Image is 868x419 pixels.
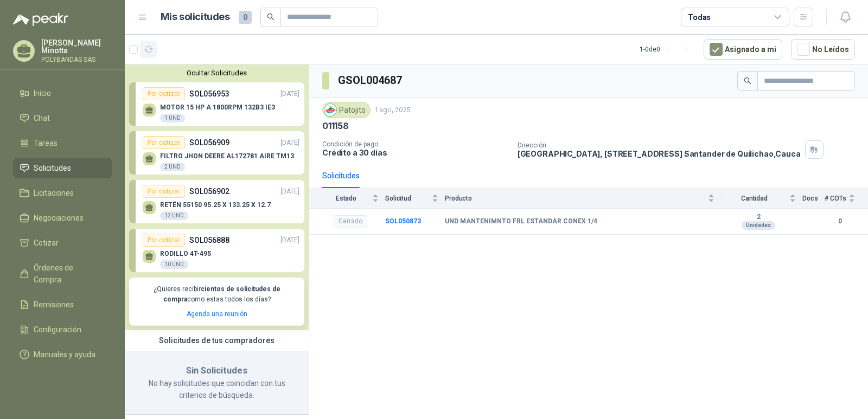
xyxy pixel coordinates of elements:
p: 1 ago, 2025 [375,105,411,115]
button: No Leídos [791,39,855,60]
a: Configuración [13,319,112,340]
a: Por cotizarSOL056953[DATE] MOTOR 15 HP A 1800RPM 132B3 IE31 UND [129,82,304,126]
p: No hay solicitudes que coincidan con tus criterios de búsqueda. [138,377,296,401]
th: Producto [445,188,721,208]
div: Por cotizar [143,87,185,100]
a: Tareas [13,133,112,153]
p: SOL056909 [189,137,229,149]
p: FILTRO JHON DEERE AL172781 AIRE TM13 [160,152,294,160]
button: Asignado a mi [704,39,782,60]
p: [DATE] [280,235,299,246]
p: SOL056953 [189,88,229,100]
a: Por cotizarSOL056909[DATE] FILTRO JHON DEERE AL172781 AIRE TM132 UND [129,131,304,175]
p: SOL056902 [189,185,229,197]
span: # COTs [825,195,846,202]
a: Agenda una reunión [187,310,247,318]
a: Órdenes de Compra [13,257,112,290]
span: Licitaciones [34,187,74,199]
th: Solicitud [385,188,445,208]
a: Por cotizarSOL056902[DATE] RETÉN 55150 95.25 X 133.25 X 12.712 UND [129,180,304,223]
p: [DATE] [280,186,299,197]
div: Unidades [742,221,775,230]
h3: Sin Solicitudes [138,364,296,378]
div: Todas [688,11,711,23]
div: Por cotizar [143,136,185,149]
p: POLYBANDAS SAS [41,56,112,63]
img: Company Logo [324,104,336,116]
p: SOL056888 [189,234,229,246]
span: Producto [445,195,706,202]
span: 0 [239,11,252,24]
span: search [267,13,275,21]
p: [PERSON_NAME] Minotta [41,39,112,54]
h3: GSOL004687 [338,72,404,89]
div: 2 UND [160,163,185,171]
p: [DATE] [280,89,299,99]
p: [DATE] [280,138,299,148]
a: Por cotizarSOL056888[DATE] RODILLO 4T-49510 UND [129,229,304,272]
p: MOTOR 15 HP A 1800RPM 132B3 IE3 [160,104,275,111]
span: Chat [34,112,50,124]
span: Negociaciones [34,212,84,224]
span: Manuales y ayuda [34,349,95,360]
span: Estado [322,195,370,202]
p: RETÉN 55150 95.25 X 133.25 X 12.7 [160,201,271,209]
p: [GEOGRAPHIC_DATA], [STREET_ADDRESS] Santander de Quilichao , Cauca [518,149,801,158]
div: 1 UND [160,114,185,123]
span: Configuración [34,324,81,336]
th: Cantidad [721,188,802,208]
span: Remisiones [34,299,74,311]
div: Por cotizar [143,234,185,247]
span: Inicio [34,87,51,99]
th: Estado [309,188,385,208]
span: Cantidad [721,195,787,202]
a: Inicio [13,83,112,104]
p: ¿Quieres recibir como estas todos los días? [136,284,298,305]
b: 0 [825,216,855,227]
p: Condición de pago [322,140,509,148]
span: search [744,77,751,85]
a: Licitaciones [13,183,112,203]
span: Solicitudes [34,162,71,174]
div: 10 UND [160,260,188,269]
div: Cerrado [334,215,367,228]
a: Negociaciones [13,208,112,228]
b: UND MANTENIMNTO FRL ESTANDAR CONEX 1/4 [445,217,597,226]
span: Tareas [34,137,58,149]
th: # COTs [825,188,868,208]
div: 1 - 0 de 0 [640,41,695,58]
b: cientos de solicitudes de compra [163,285,280,303]
a: Manuales y ayuda [13,344,112,365]
h1: Mis solicitudes [161,9,230,25]
p: Dirección [518,141,801,149]
p: Crédito a 30 días [322,148,509,157]
a: Chat [13,108,112,128]
a: Cotizar [13,233,112,253]
span: Cotizar [34,237,59,249]
p: 011158 [322,120,349,132]
a: Remisiones [13,294,112,315]
div: Solicitudes [322,170,360,182]
span: Órdenes de Compra [34,262,101,286]
img: Logo peakr [13,13,68,26]
button: Ocultar Solicitudes [129,69,304,77]
p: RODILLO 4T-495 [160,250,211,257]
div: Patojito [322,102,371,118]
div: Ocultar SolicitudesPor cotizarSOL056953[DATE] MOTOR 15 HP A 1800RPM 132B3 IE31 UNDPor cotizarSOL0... [125,65,309,330]
a: SOL050873 [385,217,421,225]
span: Solicitud [385,195,430,202]
a: Solicitudes [13,158,112,178]
b: 2 [721,213,796,222]
th: Docs [802,188,825,208]
div: 12 UND [160,211,188,220]
div: Por cotizar [143,185,185,198]
div: Solicitudes de tus compradores [125,330,309,351]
